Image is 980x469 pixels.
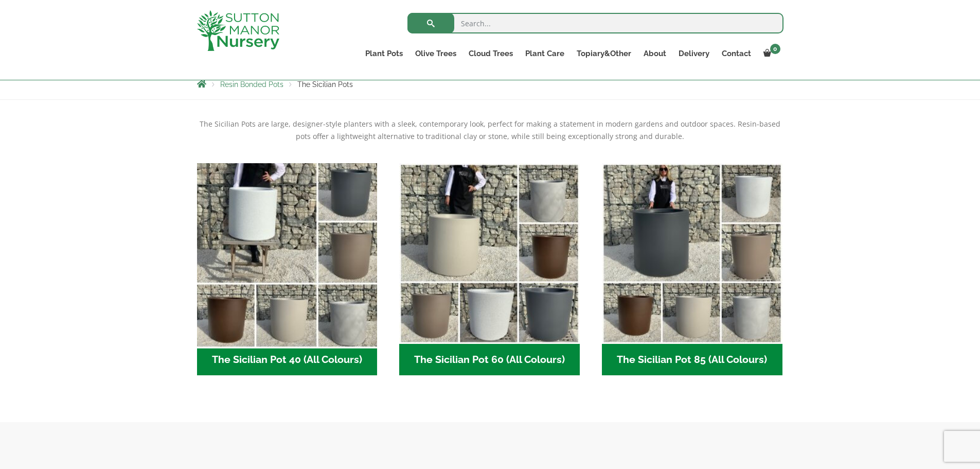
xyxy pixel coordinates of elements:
[197,10,279,51] img: logo
[672,46,716,61] a: Delivery
[399,163,580,344] img: The Sicilian Pot 60 (All Colours)
[602,344,782,376] h2: The Sicilian Pot 85 (All Colours)
[407,13,783,33] input: Search...
[462,46,519,61] a: Cloud Trees
[399,344,580,376] h2: The Sicilian Pot 60 (All Colours)
[192,159,382,348] img: The Sicilian Pot 40 (All Colours)
[297,80,353,89] span: The Sicilian Pots
[637,46,672,61] a: About
[757,46,783,61] a: 0
[359,46,409,61] a: Plant Pots
[197,163,378,375] a: Visit product category The Sicilian Pot 40 (All Colours)
[197,80,783,88] nav: Breadcrumbs
[519,46,571,61] a: Plant Care
[197,344,378,376] h2: The Sicilian Pot 40 (All Colours)
[197,118,783,143] p: The Sicilian Pots are large, designer-style planters with a sleek, contemporary look, perfect for...
[602,163,782,375] a: Visit product category The Sicilian Pot 85 (All Colours)
[716,46,757,61] a: Contact
[220,80,283,89] a: Resin Bonded Pots
[602,163,782,344] img: The Sicilian Pot 85 (All Colours)
[399,163,580,375] a: Visit product category The Sicilian Pot 60 (All Colours)
[770,44,780,54] span: 0
[571,46,637,61] a: Topiary&Other
[409,46,462,61] a: Olive Trees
